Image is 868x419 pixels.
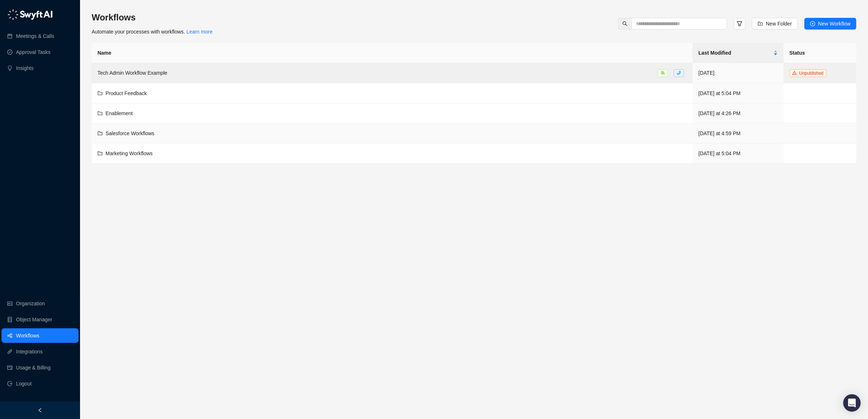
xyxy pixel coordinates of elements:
[843,394,861,412] div: Open Intercom Messenger
[97,70,167,76] span: Tech Admin Workflow Example
[105,110,133,116] span: Enablement
[16,29,54,43] a: Meetings & Calls
[97,91,103,96] span: folder
[693,124,784,144] td: [DATE] at 4:59 PM
[818,20,851,28] span: New Workflow
[766,20,792,28] span: New Folder
[7,381,12,386] span: logout
[105,150,153,156] span: Marketing Workflows
[7,9,53,20] img: logo-05li4sbe.png
[97,111,103,116] span: folder
[92,43,693,63] th: Name
[698,49,772,57] span: Last Modified
[16,61,33,75] a: Insights
[187,29,213,35] a: Learn more
[804,18,856,30] button: New Workflow
[784,43,856,63] th: Status
[105,90,147,96] span: Product Feedback
[693,144,784,164] td: [DATE] at 5:04 PM
[16,376,32,391] span: Logout
[737,21,742,27] span: filter
[92,29,212,35] span: Automate your processes with workflows.
[97,151,103,156] span: folder
[37,408,43,413] span: left
[16,312,52,327] a: Object Manager
[16,45,51,59] a: Approval Tasks
[661,71,665,75] span: team
[693,83,784,103] td: [DATE] at 5:04 PM
[758,21,763,26] span: folder-add
[105,130,154,136] span: Salesforce Workflows
[792,71,797,75] span: warning
[693,103,784,124] td: [DATE] at 4:26 PM
[16,296,45,311] a: Organization
[97,131,103,136] span: folder
[752,18,798,30] button: New Folder
[622,21,628,26] span: search
[677,71,681,75] span: phone
[810,21,815,26] span: plus-circle
[16,360,51,375] a: Usage & Billing
[693,63,784,83] td: [DATE]
[799,71,824,76] span: Unpublished
[92,12,212,23] h3: Workflows
[16,344,43,359] a: Integrations
[16,328,39,343] a: Workflows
